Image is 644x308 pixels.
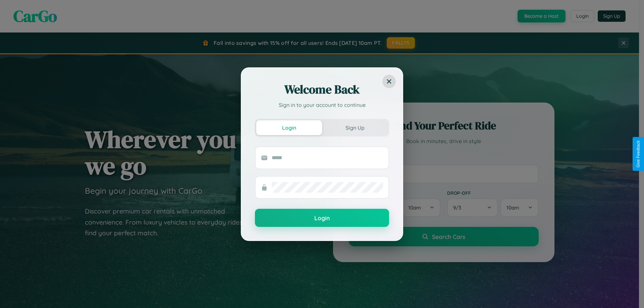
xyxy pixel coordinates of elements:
[256,120,322,135] button: Login
[255,101,389,109] p: Sign in to your account to continue
[322,120,388,135] button: Sign Up
[255,81,389,98] h2: Welcome Back
[255,209,389,227] button: Login
[636,140,641,168] div: Give Feedback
